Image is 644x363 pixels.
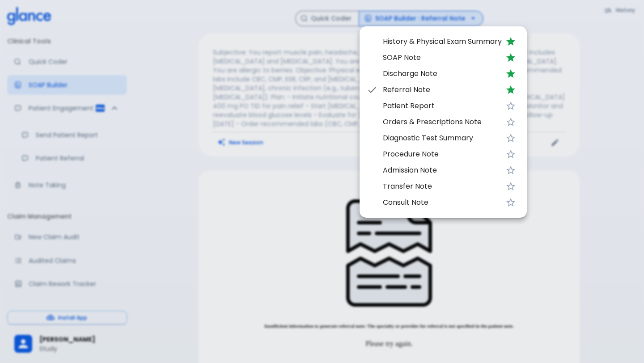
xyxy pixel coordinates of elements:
span: SOAP Note [383,52,502,63]
button: Favorite [502,113,520,131]
span: History & Physical Exam Summary [383,36,502,47]
button: Favorite [502,194,520,211]
span: Orders & Prescriptions Note [383,117,502,127]
button: Unfavorite [502,33,520,51]
span: Discharge Note [383,68,502,79]
button: Unfavorite [502,49,520,67]
button: Favorite [502,129,520,147]
span: Consult Note [383,197,502,208]
span: Patient Report [383,101,502,111]
button: Unfavorite [502,81,520,99]
span: Referral Note [383,84,502,95]
button: Favorite [502,177,520,195]
button: Unfavorite [502,65,520,83]
button: Favorite [502,97,520,115]
span: Admission Note [383,165,502,176]
button: Favorite [502,161,520,179]
span: Procedure Note [383,149,502,160]
button: Favorite [502,145,520,163]
span: Transfer Note [383,181,502,192]
span: Diagnostic Test Summary [383,133,502,144]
